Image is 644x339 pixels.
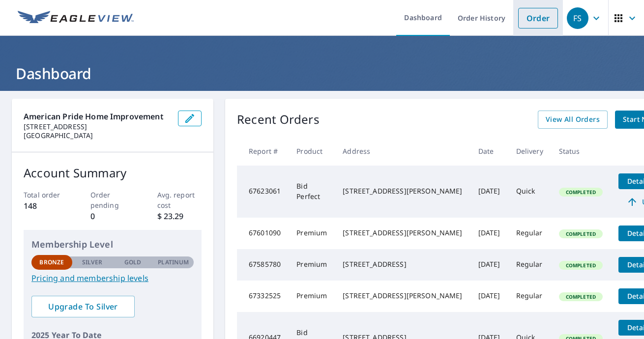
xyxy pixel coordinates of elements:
p: Platinum [158,258,189,267]
td: Regular [508,281,551,312]
p: 0 [90,210,135,222]
th: Report # [237,137,289,166]
p: Silver [82,258,103,267]
td: [DATE] [470,218,508,249]
a: Upgrade To Silver [31,296,135,317]
td: Premium [289,218,335,249]
td: Regular [508,249,551,281]
p: Bronze [39,258,64,267]
td: 67585780 [237,249,289,281]
td: [DATE] [470,166,508,218]
p: Recent Orders [237,111,320,129]
h1: Dashboard [12,63,632,84]
p: Gold [124,258,141,267]
td: 67332525 [237,281,289,312]
span: Completed [560,189,602,196]
th: Delivery [508,137,551,166]
th: Product [289,137,335,166]
div: [STREET_ADDRESS][PERSON_NAME] [343,228,462,238]
th: Date [470,137,508,166]
img: EV Logo [18,11,134,26]
p: Order pending [90,190,135,210]
p: $ 23.29 [157,210,202,222]
td: [DATE] [470,281,508,312]
td: Bid Perfect [289,166,335,218]
span: Upgrade To Silver [39,301,127,312]
td: 67623061 [237,166,289,218]
th: Status [551,137,611,166]
p: Membership Level [31,238,194,251]
p: Account Summary [24,164,202,182]
div: [STREET_ADDRESS][PERSON_NAME] [343,186,462,196]
p: [GEOGRAPHIC_DATA] [24,131,170,140]
span: Completed [560,293,602,300]
td: Premium [289,281,335,312]
th: Address [335,137,470,166]
p: 148 [24,200,68,212]
td: Premium [289,249,335,281]
p: [STREET_ADDRESS] [24,122,170,131]
td: 67601090 [237,218,289,249]
div: [STREET_ADDRESS] [343,259,462,269]
p: American Pride Home Improvement [24,111,170,122]
p: Avg. report cost [157,190,202,210]
a: Order [518,8,558,28]
span: Completed [560,262,602,269]
span: View All Orders [546,113,600,126]
a: View All Orders [538,111,608,129]
div: [STREET_ADDRESS][PERSON_NAME] [343,291,462,301]
span: Completed [560,230,602,237]
td: Regular [508,218,551,249]
td: Quick [508,166,551,218]
a: Pricing and membership levels [31,272,194,284]
div: FS [567,7,588,29]
p: Total order [24,190,68,200]
td: [DATE] [470,249,508,281]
